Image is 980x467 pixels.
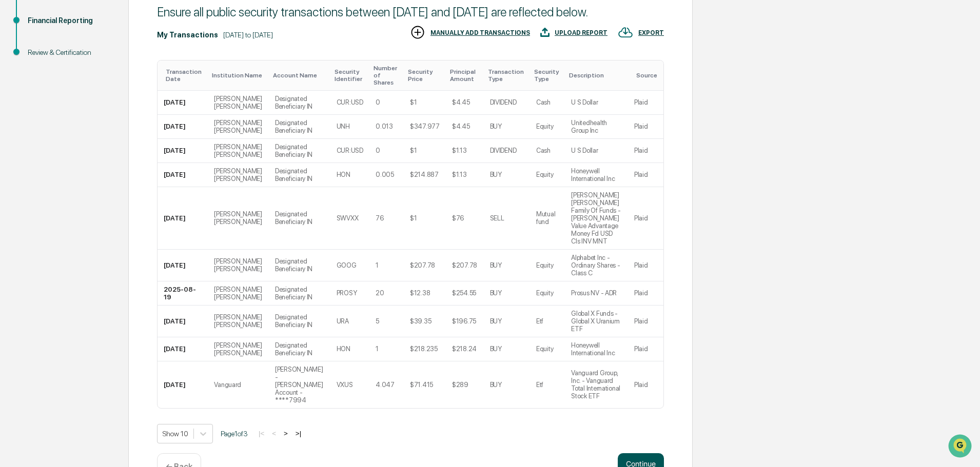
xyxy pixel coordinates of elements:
div: 5 [376,317,379,325]
a: Powered byPylon [72,173,124,181]
td: Designated Beneficiary IN [269,91,330,115]
div: BUY [490,261,502,269]
td: Plaid [628,337,663,361]
div: Cash [536,147,551,154]
td: [DATE] [158,163,208,187]
div: CUR:USD [337,147,363,154]
button: > [281,429,291,438]
div: [DATE] to [DATE] [223,31,273,39]
div: Honeywell International Inc [571,167,622,182]
td: [DATE] [158,306,208,337]
td: 2025-08-19 [158,281,208,306]
div: [PERSON_NAME] [PERSON_NAME] [214,95,263,110]
div: [PERSON_NAME] [PERSON_NAME] [214,119,263,134]
div: $289 [452,381,468,389]
img: 1746055101610-c473b297-6a78-478c-a979-82029cc54cd1 [10,78,29,97]
div: Ensure all public security transactions between [DATE] and [DATE] are reflected below. [157,5,664,19]
div: $347.977 [410,123,440,130]
div: Toggle SortBy [534,68,561,83]
td: Plaid [628,187,663,250]
button: < [269,429,279,438]
div: Equity [536,171,553,178]
div: BUY [490,123,502,130]
div: $4.45 [452,98,470,106]
div: 1 [376,345,379,353]
div: $214.887 [410,171,439,178]
div: $1 [410,214,417,222]
div: [PERSON_NAME] [PERSON_NAME] [214,167,263,182]
div: Mutual fund [536,210,559,226]
div: 🖐️ [10,130,18,138]
div: [PERSON_NAME] [PERSON_NAME] [214,341,263,357]
td: [DATE] [158,139,208,163]
div: 1 [376,261,379,269]
td: Plaid [628,91,663,115]
div: $1 [410,98,417,106]
div: 20 [376,289,384,297]
div: DIVIDEND [490,147,517,154]
div: Equity [536,261,553,269]
div: BUY [490,381,502,389]
span: Pylon [102,174,124,181]
div: $1.13 [452,147,467,154]
td: [DATE] [158,187,208,250]
div: Vanguard [214,381,241,389]
div: $1.13 [452,171,467,178]
td: Plaid [628,250,663,281]
button: |< [256,429,267,438]
div: 76 [376,214,383,222]
div: $1 [410,147,417,154]
td: Designated Beneficiary IN [269,281,330,306]
td: [DATE] [158,337,208,361]
div: Toggle SortBy [636,72,659,79]
div: Toggle SortBy [212,72,265,79]
div: 0 [376,98,380,106]
div: $71.415 [410,381,433,389]
div: BUY [490,289,502,297]
div: MANUALLY ADD TRANSACTIONS [430,29,530,36]
div: Equity [536,289,553,297]
div: $218.24 [452,345,477,353]
div: BUY [490,317,502,325]
td: Designated Beneficiary IN [269,337,330,361]
div: $218.235 [410,345,438,353]
div: URA [337,317,349,325]
div: Financial Reporting [28,15,112,26]
div: [PERSON_NAME] [PERSON_NAME] [214,286,263,301]
div: Etf [536,381,543,389]
button: >| [292,429,304,438]
div: $207.78 [410,261,435,269]
div: 0 [376,147,380,154]
div: Global X Funds - Global X Uranium ETF [571,310,622,333]
div: UPLOAD REPORT [555,29,607,36]
div: 0.013 [376,123,393,130]
div: SELL [490,214,504,222]
div: [PERSON_NAME] [PERSON_NAME] [214,257,263,273]
td: Designated Beneficiary IN [269,306,330,337]
div: Prosus NV - ADR [571,289,617,297]
div: Equity [536,123,553,130]
div: 0.005 [376,171,394,178]
a: 🔎Data Lookup [6,145,69,163]
td: Plaid [628,163,663,187]
div: HON [337,171,350,178]
td: Plaid [628,306,663,337]
div: SWVXX [337,214,359,222]
td: [PERSON_NAME] - [PERSON_NAME] Account - ****7994 [269,361,330,408]
div: CUR:USD [337,98,363,106]
p: How can we help? [10,22,187,38]
div: 🗄️ [74,130,83,138]
div: $12.38 [410,289,430,297]
td: [DATE] [158,91,208,115]
div: Etf [536,317,543,325]
td: Designated Beneficiary IN [269,187,330,250]
div: Toggle SortBy [273,72,326,79]
span: Attestations [85,129,127,139]
div: $207.78 [452,261,477,269]
div: [PERSON_NAME] [PERSON_NAME] Family Of Funds - [PERSON_NAME] Value Advantage Money Fd USD Cls INV MNT [571,191,622,245]
div: We're available if you need us! [35,89,130,97]
div: Honeywell International Inc [571,341,622,357]
div: $76 [452,214,464,222]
